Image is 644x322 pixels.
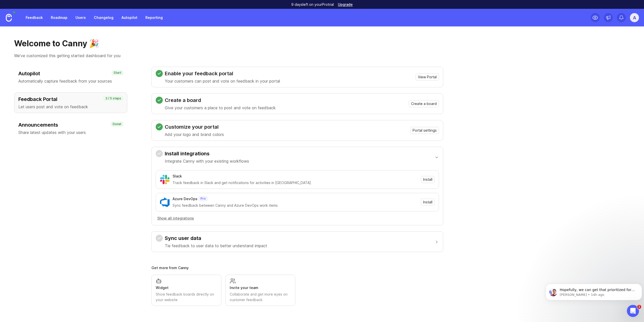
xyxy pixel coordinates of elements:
[156,216,195,221] button: Show all integrations
[338,3,353,6] a: Upgrade
[156,147,439,167] button: Install integrationsIntegrate Canny with your existing workflows
[14,67,127,87] button: AutopilotAutomatically capture feedback from your sourcesStart
[416,74,439,81] button: View Portal
[627,305,639,317] iframe: Intercom live chat
[165,235,267,242] h3: Sync user data
[165,105,276,111] p: Give your customers a place to post and vote on feedback
[72,13,89,22] a: Users
[173,173,182,179] div: Slack
[230,285,291,291] div: Invite your team
[14,53,630,59] p: We've customized this getting started dashboard for you
[418,75,437,80] span: View Portal
[91,13,116,22] a: Changelog
[409,100,439,107] button: Create a board
[118,13,140,22] a: Autopilot
[14,39,630,49] h1: Welcome to Canny 🎉
[151,266,443,270] div: Get more from Canny
[291,2,334,7] p: 9 days left on your Pro trial
[18,129,123,135] p: Share latest updates with your users
[156,167,439,225] div: Install integrationsIntegrate Canny with your existing workflows
[105,96,121,100] p: 3 / 5 steps
[423,200,432,205] span: Install
[173,180,418,186] div: Track feedback in Slack and get notifications for activities in [GEOGRAPHIC_DATA]
[173,196,197,202] div: Azure DevOps
[23,13,46,22] a: Feedback
[173,203,418,208] div: Sync feedback between Canny and Azure DevOps work items
[18,96,123,103] h3: Feedback Portal
[142,13,166,22] a: Reporting
[18,104,123,110] p: Let users post and vote on feedback
[156,285,217,291] div: Widget
[156,216,439,221] a: Show all integrations
[200,197,206,201] p: Pro
[18,121,123,128] h3: Announcements
[160,175,170,184] img: Slack
[165,78,280,84] p: Your customers can post and vote on feedback in your portal
[630,13,639,22] button: A
[423,177,432,182] span: Install
[165,131,224,137] p: Add your logo and brand colors
[14,92,127,113] button: Feedback PortalLet users post and vote on feedback3 / 5 steps
[413,128,437,133] span: Portal settings
[18,70,123,77] h3: Autopilot
[6,14,12,22] img: Canny Home
[114,71,121,75] p: Start
[156,292,217,303] div: Show feedback boards directly on your website
[165,123,224,130] h3: Customize your portal
[156,232,439,252] button: Sync user dataTie feedback to user data to better understand impact
[230,292,291,303] div: Collaborate and get more eyes on customer feedback
[421,176,435,183] button: Install
[18,78,123,84] p: Automatically capture feedback from your sources
[14,118,127,139] button: AnnouncementsShare latest updates with your usersDone!
[165,243,267,249] p: Tie feedback to user data to better understand impact
[410,127,439,134] button: Portal settings
[113,122,121,126] p: Done!
[421,199,435,206] button: Install
[165,158,249,164] p: Integrate Canny with your existing workflows
[151,275,221,306] a: WidgetShow feedback boards directly on your website
[411,101,437,106] span: Create a board
[165,97,276,104] h3: Create a board
[165,150,249,157] h3: Install integrations
[225,275,295,306] a: Invite your teamCollaborate and get more eyes on customer feedback
[48,13,70,22] a: Roadmap
[543,273,644,308] iframe: Intercom notifications message
[637,305,641,309] span: 1
[160,197,170,207] img: Azure DevOps
[165,70,280,77] h3: Enable your feedback portal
